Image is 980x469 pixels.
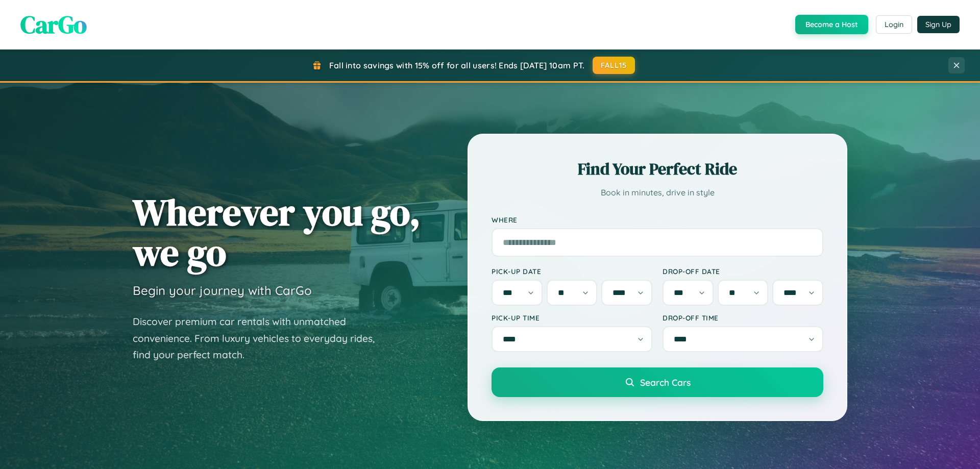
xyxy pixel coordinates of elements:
span: CarGo [20,8,87,41]
label: Pick-up Date [492,267,652,276]
p: Book in minutes, drive in style [492,185,823,200]
label: Drop-off Time [663,313,823,322]
button: Sign Up [917,16,960,33]
h3: Begin your journey with CarGo [133,283,312,298]
h2: Find Your Perfect Ride [492,158,823,180]
button: Become a Host [795,15,868,34]
button: Login [876,15,912,34]
button: FALL15 [593,57,635,74]
button: Search Cars [492,367,823,397]
h1: Wherever you go, we go [133,192,421,273]
label: Pick-up Time [492,313,652,322]
p: Discover premium car rentals with unmatched convenience. From luxury vehicles to everyday rides, ... [133,313,388,363]
span: Fall into savings with 15% off for all users! Ends [DATE] 10am PT. [329,60,585,70]
label: Where [492,215,823,224]
span: Search Cars [640,377,691,388]
label: Drop-off Date [663,267,823,276]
